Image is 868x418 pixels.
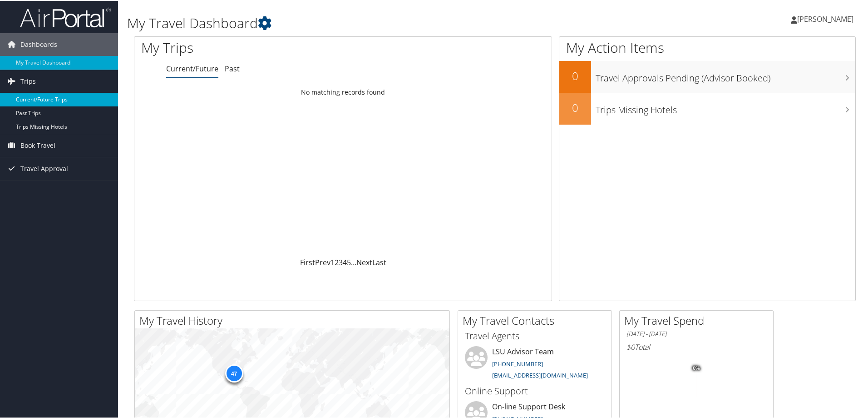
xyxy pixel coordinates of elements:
[596,98,855,116] h3: Trips Missing Hotels
[492,370,588,378] a: [EMAIL_ADDRESS][DOMAIN_NAME]
[339,257,343,267] a: 3
[225,63,240,73] a: Past
[596,66,855,84] h3: Travel Approvals Pending (Advisor Booked)
[134,83,552,100] td: No matching records found
[20,32,57,55] span: Dashboards
[626,329,766,337] h6: [DATE] - [DATE]
[626,341,766,351] h6: Total
[559,99,591,115] h2: 0
[797,13,853,23] span: [PERSON_NAME]
[492,359,543,367] a: [PHONE_NUMBER]
[20,69,36,92] span: Trips
[139,312,449,327] h2: My Travel History
[465,329,605,342] h3: Travel Agents
[20,156,68,179] span: Travel Approval
[559,67,591,83] h2: 0
[315,257,330,267] a: Prev
[559,37,855,56] h1: My Action Items
[351,257,356,267] span: …
[225,363,243,382] div: 47
[343,257,347,267] a: 4
[465,384,605,397] h3: Online Support
[372,257,386,267] a: Last
[693,365,700,370] tspan: 0%
[20,133,55,156] span: Book Travel
[300,257,315,267] a: First
[20,6,111,27] img: airportal-logo.png
[347,257,351,267] a: 5
[626,341,635,351] span: $0
[356,257,372,267] a: Next
[141,37,371,56] h1: My Trips
[559,92,855,124] a: 0Trips Missing Hotels
[463,312,612,327] h2: My Travel Contacts
[460,345,609,383] li: LSU Advisor Team
[127,13,617,32] h1: My Travel Dashboard
[624,312,773,327] h2: My Travel Spend
[166,63,218,73] a: Current/Future
[559,60,855,92] a: 0Travel Approvals Pending (Advisor Booked)
[330,257,335,267] a: 1
[335,257,339,267] a: 2
[791,5,863,32] a: [PERSON_NAME]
